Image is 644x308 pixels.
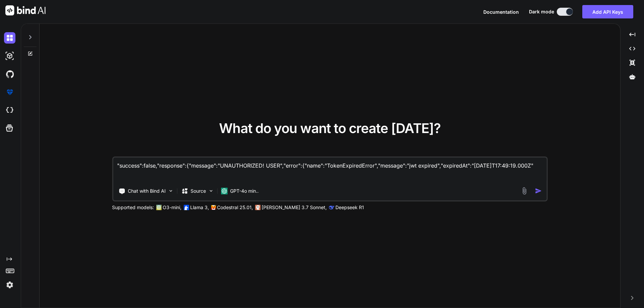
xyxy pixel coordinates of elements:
[335,204,364,211] p: Deepseek R1
[4,68,15,80] img: githubDark
[4,32,15,44] img: darkChat
[483,9,519,15] span: Documentation
[329,205,334,210] img: claude
[163,204,181,211] p: O3-mini,
[217,204,253,211] p: Codestral 25.01,
[113,158,547,182] textarea: "success":false,"response":{"message":"UNAUTHORIZED! USER","error":{"name":"TokenExpiredError","m...
[4,105,15,116] img: cloudideIcon
[208,188,214,194] img: Pick Models
[582,5,633,18] button: Add API Keys
[183,205,189,210] img: Llama2
[255,205,260,210] img: claude
[521,187,528,195] img: attachment
[168,188,173,194] img: Pick Tools
[529,8,554,15] span: Dark mode
[219,120,441,136] span: What do you want to create [DATE]?
[483,8,519,15] button: Documentation
[191,188,206,194] p: Source
[535,187,542,194] img: icon
[112,204,154,211] p: Supported models:
[5,5,46,15] img: Bind AI
[4,50,15,62] img: darkAi-studio
[190,204,209,211] p: Llama 3,
[230,188,259,194] p: GPT-4o min..
[4,86,15,98] img: premium
[221,188,227,194] img: GPT-4o mini
[211,205,216,210] img: Mistral-AI
[4,279,15,291] img: settings
[156,205,161,210] img: GPT-4
[262,204,327,211] p: [PERSON_NAME] 3.7 Sonnet,
[128,188,166,194] p: Chat with Bind AI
